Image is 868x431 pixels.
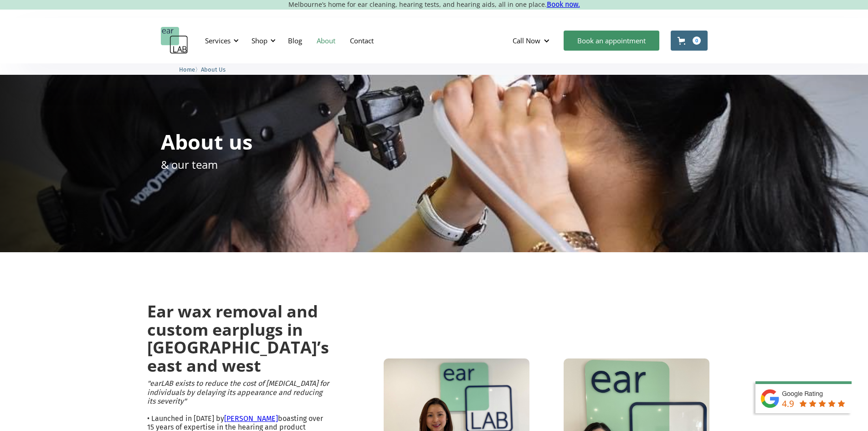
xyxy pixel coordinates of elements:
p: & our team [161,156,218,172]
a: About [309,27,343,54]
a: Book an appointment [564,31,659,51]
div: Shop [252,36,267,45]
div: Services [200,27,241,54]
a: Blog [281,27,309,54]
div: Call Now [513,36,540,45]
a: Contact [343,27,381,54]
em: "earLAB exists to reduce the cost of [MEDICAL_DATA] for individuals by delaying its appearance an... [147,379,329,405]
div: Shop [246,27,278,54]
h2: Ear wax removal and custom earplugs in [GEOGRAPHIC_DATA]’s east and west [147,302,329,374]
a: [PERSON_NAME] [224,414,278,423]
span: Home [179,66,195,73]
a: Home [179,65,195,73]
a: home [161,27,188,54]
h1: About us [161,131,252,152]
a: Open cart [671,31,708,51]
li: 〉 [179,65,201,74]
div: 0 [693,36,701,45]
span: About Us [201,66,226,73]
a: About Us [201,65,226,73]
div: Call Now [505,27,559,54]
div: Services [205,36,231,45]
